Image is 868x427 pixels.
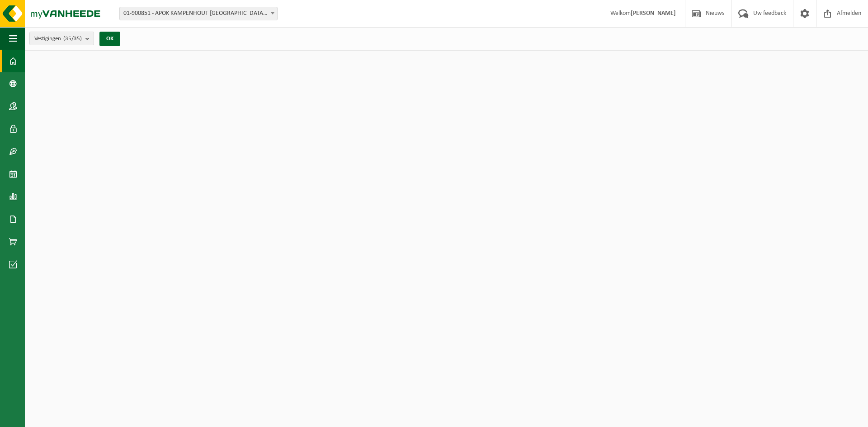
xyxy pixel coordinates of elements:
span: 01-900851 - APOK KAMPENHOUT NV - KAMPENHOUT [120,7,277,20]
button: OK [99,32,120,46]
strong: [PERSON_NAME] [631,10,676,17]
button: Vestigingen(35/35) [29,32,94,45]
span: Vestigingen [34,32,82,46]
count: (35/35) [63,36,82,42]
